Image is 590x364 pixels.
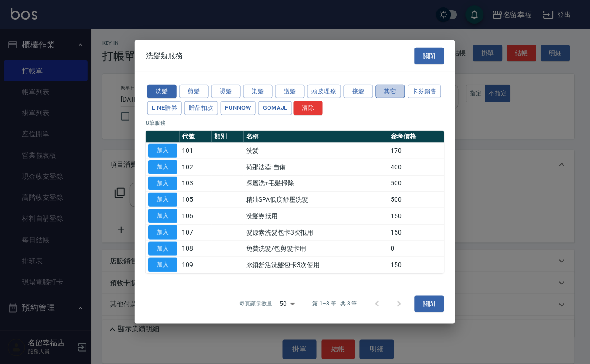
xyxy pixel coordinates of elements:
p: 8 筆服務 [146,119,444,127]
button: 剪髮 [179,84,209,98]
td: 400 [388,159,444,175]
button: FUNNOW [221,101,256,115]
td: 深層洗+毛髮掃除 [244,175,388,192]
div: 50 [276,292,298,316]
td: 150 [388,257,444,273]
td: 0 [388,241,444,257]
td: 103 [180,175,212,192]
button: 關閉 [415,296,444,313]
td: 150 [388,208,444,224]
td: 荷那法蕊-自備 [244,159,388,175]
th: 名稱 [244,131,388,143]
td: 106 [180,208,212,224]
td: 108 [180,241,212,257]
button: 其它 [376,84,405,98]
td: 102 [180,159,212,175]
button: GOMAJL [258,101,292,115]
button: 接髮 [344,84,373,98]
th: 類別 [212,131,244,143]
button: 清除 [294,101,323,115]
button: 洗髮 [147,84,177,98]
span: 洗髮類服務 [146,51,182,60]
button: 卡券銷售 [408,84,442,98]
td: 洗髮 [244,142,388,159]
td: 洗髮券抵用 [244,208,388,224]
td: 105 [180,192,212,208]
button: LINE酷券 [147,101,182,115]
button: 加入 [148,144,177,158]
td: 150 [388,224,444,241]
button: 護髮 [275,84,305,98]
td: 500 [388,192,444,208]
button: 燙髮 [211,84,241,98]
p: 每頁顯示數量 [240,300,273,308]
td: 170 [388,142,444,159]
td: 107 [180,224,212,241]
button: 加入 [148,193,177,207]
button: 加入 [148,241,177,256]
td: 冰鎮舒活洗髮包卡3次使用 [244,257,388,273]
button: 加入 [148,209,177,223]
td: 109 [180,257,212,273]
th: 代號 [180,131,212,143]
button: 染髮 [243,84,273,98]
button: 頭皮理療 [307,84,341,98]
button: 贈品扣款 [184,101,218,115]
td: 免費洗髮/包剪髮卡用 [244,241,388,257]
th: 參考價格 [388,131,444,143]
td: 500 [388,175,444,192]
button: 加入 [148,160,177,174]
td: 髮原素洗髮包卡3次抵用 [244,224,388,241]
td: 精油SPA低度舒壓洗髮 [244,192,388,208]
button: 加入 [148,258,177,272]
button: 關閉 [415,48,444,64]
button: 加入 [148,225,177,240]
td: 101 [180,142,212,159]
button: 加入 [148,176,177,190]
p: 第 1–8 筆 共 8 筆 [313,300,357,308]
